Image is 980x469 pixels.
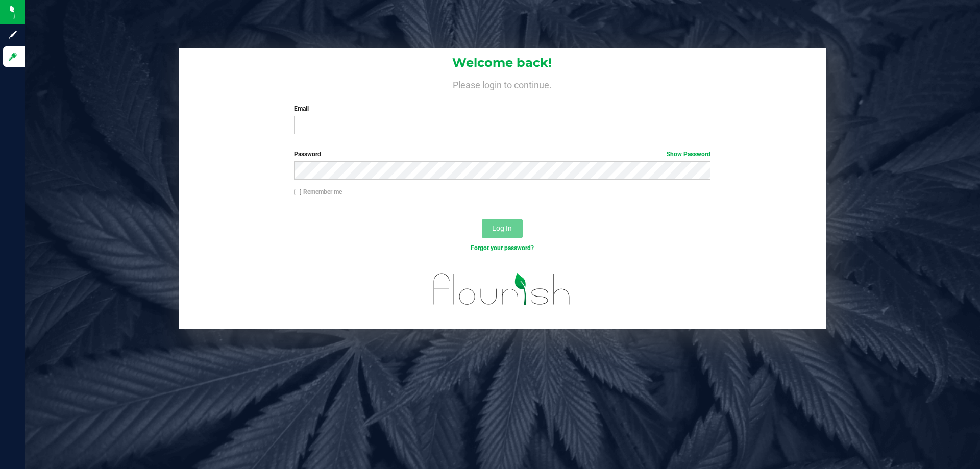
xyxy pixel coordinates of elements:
[471,244,534,252] a: Forgot your password?
[294,151,321,158] span: Password
[667,151,710,158] a: Show Password
[482,219,523,238] button: Log In
[294,187,342,196] label: Remember me
[8,52,18,62] inline-svg: Log in
[294,104,710,113] label: Email
[294,189,301,196] input: Remember me
[421,263,583,315] img: flourish_logo.svg
[179,78,826,90] h4: Please login to continue.
[179,56,826,69] h1: Welcome back!
[492,224,512,232] span: Log In
[8,30,18,40] inline-svg: Sign up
